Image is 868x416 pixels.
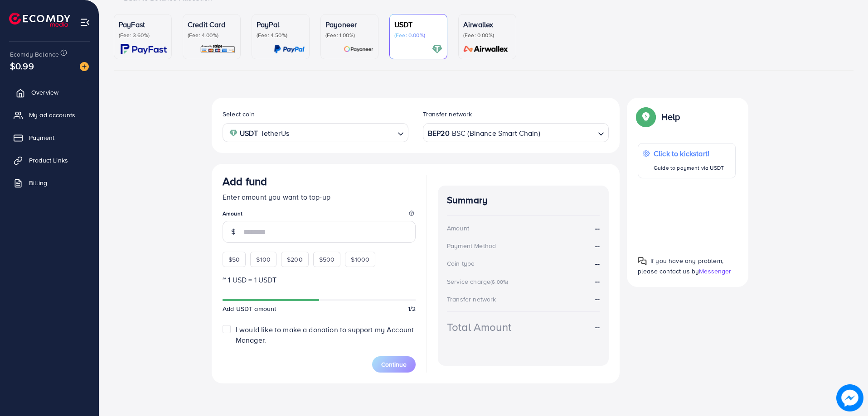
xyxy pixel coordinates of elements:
p: Click to kickstart! [654,148,724,159]
small: (6.00%) [490,278,508,286]
a: Payment [7,129,92,147]
p: PayFast [119,19,167,30]
legend: Amount [223,210,416,221]
span: Continue [381,360,407,369]
img: card [344,44,373,54]
p: Guide to payment via USDT [654,163,724,173]
span: BSC (Binance Smart Chain) [452,127,540,140]
div: Search for option [223,123,408,142]
img: Popup guide [638,109,654,125]
span: $100 [256,255,271,264]
p: (Fee: 1.00%) [325,32,373,39]
h3: Add fund [223,175,267,188]
strong: BEP20 [428,127,450,140]
p: (Fee: 3.60%) [119,32,167,39]
img: Popup guide [638,257,647,266]
p: ~ 1 USD = 1 USDT [223,274,416,285]
span: TetherUs [261,127,289,140]
span: My ad accounts [29,110,75,120]
span: Messenger [699,267,731,276]
strong: -- [595,294,600,304]
img: card [432,44,442,54]
div: Service charge [447,277,511,286]
span: If you have any problem, please contact us by [638,256,723,276]
span: Product Links [29,156,68,165]
span: Overview [31,88,58,97]
img: logo [9,13,70,27]
img: card [121,44,167,54]
span: Ecomdy Balance [10,50,59,59]
span: $200 [287,255,303,264]
strong: USDT [240,127,258,140]
p: (Fee: 4.00%) [188,32,236,39]
span: $500 [319,255,335,264]
img: card [461,44,511,54]
label: Transfer network [423,110,472,119]
a: Product Links [7,151,92,169]
img: coin [229,129,238,137]
span: Add USDT amount [223,304,276,313]
p: (Fee: 0.00%) [463,32,511,39]
span: Billing [29,178,47,187]
p: (Fee: 4.50%) [257,32,305,39]
p: Payoneer [325,19,373,30]
div: Total Amount [447,319,511,335]
p: PayPal [257,19,305,30]
div: Transfer network [447,295,496,304]
strong: -- [595,223,600,234]
input: Search for option [292,126,394,140]
p: USDT [394,19,442,30]
button: Continue [372,356,416,373]
span: $50 [228,255,240,264]
p: (Fee: 0.00%) [394,32,442,39]
div: Search for option [423,123,609,142]
p: Credit Card [188,19,236,30]
div: Coin type [447,259,475,268]
img: image [80,62,89,71]
img: image [839,387,861,409]
img: card [200,44,236,54]
span: $0.99 [10,59,34,72]
img: menu [80,17,90,28]
span: I would like to make a donation to support my Account Manager. [236,325,414,345]
span: Payment [29,133,54,142]
div: Amount [447,224,469,233]
div: Payment Method [447,241,496,250]
p: Enter amount you want to top-up [223,191,416,202]
strong: -- [595,258,600,269]
span: $1000 [351,255,369,264]
strong: -- [595,276,600,286]
strong: -- [595,241,600,251]
span: 1/2 [408,304,416,313]
h4: Summary [447,195,600,206]
label: Select coin [223,110,255,119]
p: Help [661,111,680,122]
p: Airwallex [463,19,511,30]
a: Overview [7,83,92,101]
strong: -- [595,322,600,332]
input: Search for option [541,126,594,140]
a: Billing [7,174,92,192]
a: My ad accounts [7,106,92,124]
img: card [274,44,305,54]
